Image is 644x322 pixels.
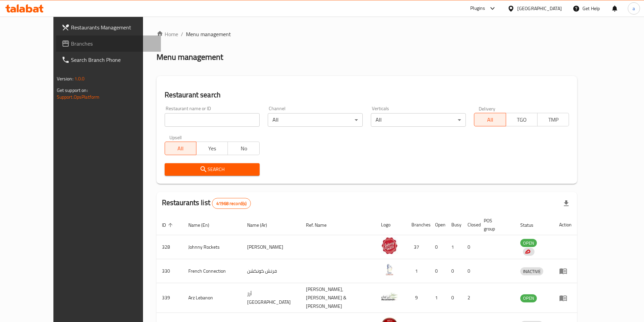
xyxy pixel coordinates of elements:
[520,221,542,229] span: Status
[381,288,398,305] img: Arz Lebanon
[430,259,446,283] td: 0
[242,283,301,313] td: أرز [GEOGRAPHIC_DATA]
[71,56,156,64] span: Search Branch Phone
[430,283,446,313] td: 1
[162,221,175,229] span: ID
[71,40,156,48] span: Branches
[168,144,194,153] span: All
[524,249,530,255] img: delivery hero logo
[462,215,478,235] th: Closed
[446,259,462,283] td: 0
[633,5,635,12] span: a
[165,90,569,100] h2: Restaurant search
[406,259,430,283] td: 1
[559,294,572,302] div: Menu
[56,52,161,68] a: Search Branch Phone
[506,113,538,126] button: TGO
[165,142,196,155] button: All
[517,5,562,12] div: [GEOGRAPHIC_DATA]
[157,30,178,38] a: Home
[430,235,446,259] td: 0
[71,23,156,31] span: Restaurants Management
[381,237,398,254] img: Johnny Rockets
[406,215,430,235] th: Branches
[157,235,183,259] td: 328
[157,30,577,38] nav: breadcrumb
[381,261,398,278] img: French Connection
[537,113,569,126] button: TMP
[520,268,543,275] span: INACTIVE
[406,235,430,259] td: 37
[183,235,242,259] td: Johnny Rockets
[57,93,100,101] a: Support.OpsPlatform
[520,239,537,247] span: OPEN
[540,115,566,125] span: TMP
[186,30,231,38] span: Menu management
[376,215,406,235] th: Logo
[162,198,251,209] h2: Restaurants list
[188,221,218,229] span: Name (En)
[74,74,85,83] span: 1.0.0
[165,113,260,127] input: Search for restaurant name or ID..
[477,115,503,125] span: All
[462,235,478,259] td: 0
[157,283,183,313] td: 339
[212,198,251,209] div: Total records count
[165,163,260,176] button: Search
[247,221,276,229] span: Name (Ar)
[523,248,534,256] div: Indicates that the vendor menu management has been moved to DH Catalog service
[554,215,577,235] th: Action
[520,294,537,302] span: OPEN
[306,221,335,229] span: Ref. Name
[170,165,254,174] span: Search
[56,19,161,35] a: Restaurants Management
[558,195,574,212] div: Export file
[559,267,572,275] div: Menu
[430,215,446,235] th: Open
[520,267,543,275] div: INACTIVE
[479,106,496,111] label: Delivery
[462,259,478,283] td: 0
[301,283,376,313] td: [PERSON_NAME],[PERSON_NAME] & [PERSON_NAME]
[169,135,182,140] label: Upsell
[268,113,363,127] div: All
[446,235,462,259] td: 1
[242,259,301,283] td: فرنش كونكشن
[57,74,73,83] span: Version:
[231,144,257,153] span: No
[462,283,478,313] td: 2
[183,259,242,283] td: French Connection
[181,30,183,38] li: /
[56,35,161,52] a: Branches
[509,115,535,125] span: TGO
[484,217,507,233] span: POS group
[470,4,485,13] div: Plugins
[57,86,88,95] span: Get support on:
[520,294,537,302] div: OPEN
[446,283,462,313] td: 0
[212,200,251,207] span: 41968 record(s)
[406,283,430,313] td: 9
[228,142,259,155] button: No
[183,283,242,313] td: Arz Lebanon
[474,113,506,126] button: All
[446,215,462,235] th: Busy
[157,259,183,283] td: 330
[371,113,466,127] div: All
[157,52,223,63] h2: Menu management
[196,142,228,155] button: Yes
[242,235,301,259] td: [PERSON_NAME]
[199,144,225,153] span: Yes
